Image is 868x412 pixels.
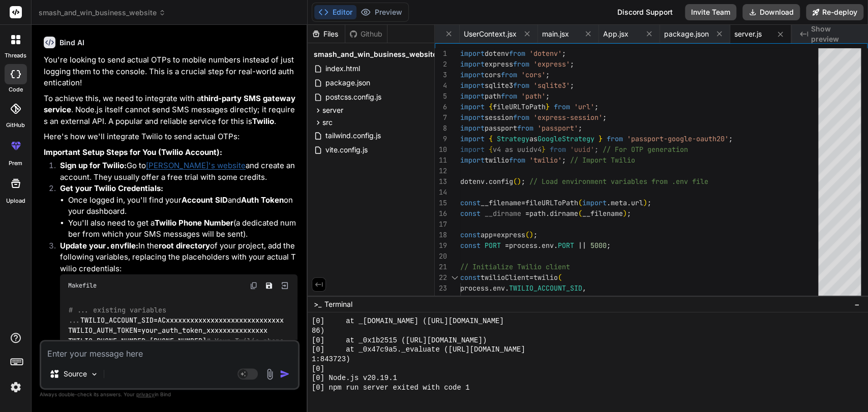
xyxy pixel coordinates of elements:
span: import [460,123,485,133]
strong: Twilio Phone Number [155,218,233,228]
span: 86) [312,326,324,336]
span: } [542,145,546,154]
div: 6 [435,102,447,112]
span: from [513,59,529,69]
span: env [542,241,554,250]
li: Once logged in, you'll find your and on your dashboard. [68,195,297,217]
div: 9 [435,134,447,144]
span: ) [623,209,627,218]
span: } [546,102,550,111]
span: 'passport' [537,123,578,133]
div: 23 [435,283,447,294]
span: express [497,230,525,239]
strong: Sign up for Twilio: [60,161,127,170]
p: Source [64,369,87,379]
div: 19 [435,240,447,251]
span: . [627,198,631,207]
div: 13 [435,176,447,187]
span: } [598,134,603,143]
span: config [489,177,513,186]
span: smash_and_win_business_website [314,49,437,59]
div: 16 [435,208,447,219]
span: 'express' [533,59,570,69]
span: . [537,241,542,250]
span: fileURLToPath [525,198,578,207]
span: from [501,91,517,101]
span: ; [521,177,525,186]
p: To achieve this, we need to integrate with a . Node.js itself cannot send SMS messages directly; ... [44,93,297,128]
span: env [493,294,505,303]
div: 14 [435,187,447,198]
span: // For OTP generation [603,145,688,154]
span: , [582,283,586,293]
span: { [489,102,493,111]
span: ; [729,134,733,143]
span: ; [647,198,651,207]
span: UserContext.jsx [464,29,517,39]
span: from [513,81,529,90]
span: meta [611,198,627,207]
span: import [460,134,485,143]
div: 3 [435,70,447,80]
span: Show preview [811,24,860,44]
span: ; [546,91,550,101]
img: icon [280,369,290,379]
span: Makefile [68,281,97,290]
span: passport [485,123,517,133]
div: 24 [435,294,447,304]
span: 'passport-google-oauth20' [627,134,729,143]
span: [0] [312,364,324,374]
span: ) [517,177,521,186]
span: path [529,209,546,218]
div: Files [308,29,345,39]
span: vite.config.js [324,144,369,156]
span: twilio [533,273,558,282]
strong: Important Setup Steps for You (Twilio Account): [44,147,222,157]
span: twilio [485,155,509,165]
span: from [517,123,533,133]
img: Pick Models [90,370,99,378]
span: process [460,294,489,303]
span: [0] at _0x1b2515 ([URL][DOMAIN_NAME]) [312,336,487,345]
label: threads [5,51,26,60]
span: = [505,241,509,250]
span: server.js [734,29,762,39]
img: Open in Browser [280,281,289,290]
span: [0] npm run server exited with code 1 [312,383,470,393]
img: copy [250,281,258,290]
span: from [607,134,623,143]
span: import [460,81,485,90]
div: Github [345,29,387,39]
p: You're looking to send actual OTPs to mobile numbers instead of just logging them to the console.... [44,54,297,89]
button: Re-deploy [806,4,863,20]
span: ; [594,145,598,154]
span: Terminal [324,299,352,309]
img: settings [7,378,24,396]
span: ) [643,198,647,207]
p: Always double-check its answers. Your in Bind [40,390,300,399]
strong: Twilio [252,116,274,126]
span: ; [627,209,631,218]
span: 'uuid' [570,145,594,154]
span: [0] Node.js v20.19.1 [312,373,397,383]
span: = [525,209,529,218]
span: __filename [582,209,623,218]
span: ( [578,209,582,218]
label: GitHub [6,121,25,130]
span: src [322,117,333,128]
span: dirname [550,209,578,218]
span: ; [533,230,537,239]
span: 'url' [574,102,594,111]
span: GoogleStrategy [537,134,594,143]
label: prem [9,159,22,168]
span: session [485,113,513,122]
span: from [550,145,566,154]
span: ; [603,113,607,122]
span: PORT [485,241,501,250]
span: index.html [324,62,361,75]
span: { [489,145,493,154]
span: // Initialize Twilio client [460,262,570,271]
span: || [578,241,586,250]
strong: Auth Token [241,195,284,205]
li: You'll also need to get a (a dedicated number from which your SMS messages will be sent). [68,217,297,240]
